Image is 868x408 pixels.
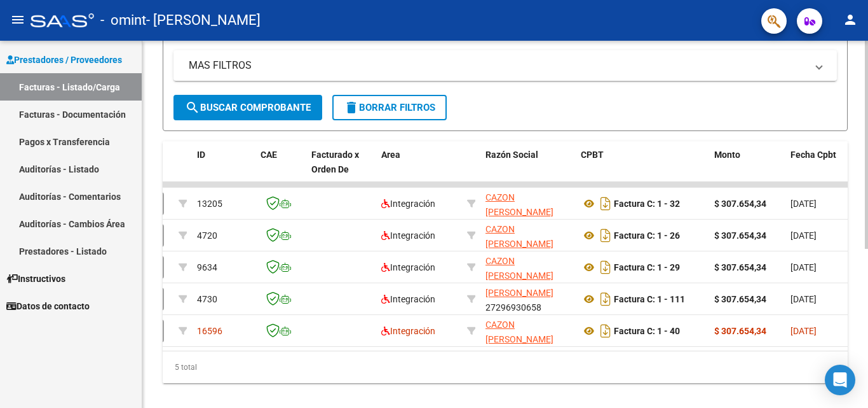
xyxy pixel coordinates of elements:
strong: Factura C: 1 - 29 [614,262,680,272]
span: [DATE] [790,230,817,241]
span: Area [381,150,400,160]
span: CAZON [PERSON_NAME] [485,256,553,281]
span: - [PERSON_NAME] [146,6,261,34]
span: Integración [381,230,435,241]
div: 27296930658 [485,286,571,313]
strong: $ 307.654,34 [714,294,766,304]
span: ID [197,150,205,160]
datatable-header-cell: Fecha Cpbt [785,141,843,197]
span: [DATE] [790,326,817,336]
strong: Factura C: 1 - 40 [614,326,680,336]
strong: $ 307.654,34 [714,326,766,336]
span: 4720 [197,230,217,241]
div: 27437603206 [485,254,571,281]
i: Descargar documento [597,289,614,309]
span: 4730 [197,294,217,304]
div: 27437603206 [485,222,571,249]
span: [DATE] [790,199,817,209]
span: Buscar Comprobante [185,102,311,113]
i: Descargar documento [597,193,614,214]
span: Monto [714,150,740,160]
span: 9634 [197,262,217,272]
strong: $ 307.654,34 [714,230,766,241]
div: 27437603206 [485,190,571,217]
div: 27437603206 [485,318,571,344]
span: 16596 [197,326,222,336]
span: CAZON [PERSON_NAME] [485,224,553,249]
span: [DATE] [790,294,817,304]
mat-icon: search [185,100,200,115]
datatable-header-cell: Monto [709,141,785,197]
datatable-header-cell: Facturado x Orden De [306,141,376,197]
strong: Factura C: 1 - 26 [614,230,680,241]
span: Prestadores / Proveedores [6,53,122,67]
strong: $ 307.654,34 [714,262,766,272]
mat-panel-title: MAS FILTROS [189,59,806,73]
i: Descargar documento [597,321,614,341]
span: Integración [381,262,435,272]
span: [PERSON_NAME] [485,288,553,298]
div: 5 total [163,351,848,383]
span: 13205 [197,199,222,209]
strong: Factura C: 1 - 32 [614,199,680,209]
datatable-header-cell: CPBT [576,141,709,197]
div: Open Intercom Messenger [825,365,855,395]
span: - omint [100,6,146,34]
span: Razón Social [485,150,538,160]
span: Integración [381,326,435,336]
span: CAZON [PERSON_NAME] [485,320,553,344]
span: CAZON [PERSON_NAME] [485,192,553,217]
span: Integración [381,199,435,209]
mat-icon: delete [344,100,359,115]
span: Datos de contacto [6,299,90,313]
span: Fecha Cpbt [790,150,836,160]
span: [DATE] [790,262,817,272]
span: Integración [381,294,435,304]
i: Descargar documento [597,225,614,246]
span: CPBT [581,150,604,160]
span: CAE [261,150,277,160]
datatable-header-cell: Area [376,141,462,197]
mat-icon: menu [10,12,25,27]
i: Descargar documento [597,257,614,278]
span: Facturado x Orden De [311,150,359,174]
strong: Factura C: 1 - 111 [614,294,685,304]
mat-expansion-panel-header: MAS FILTROS [173,50,837,81]
datatable-header-cell: Razón Social [480,141,576,197]
strong: $ 307.654,34 [714,199,766,209]
button: Buscar Comprobante [173,95,322,120]
datatable-header-cell: CAE [255,141,306,197]
span: Instructivos [6,272,65,286]
datatable-header-cell: ID [192,141,255,197]
span: Borrar Filtros [344,102,435,113]
button: Borrar Filtros [332,95,447,120]
mat-icon: person [843,12,858,27]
